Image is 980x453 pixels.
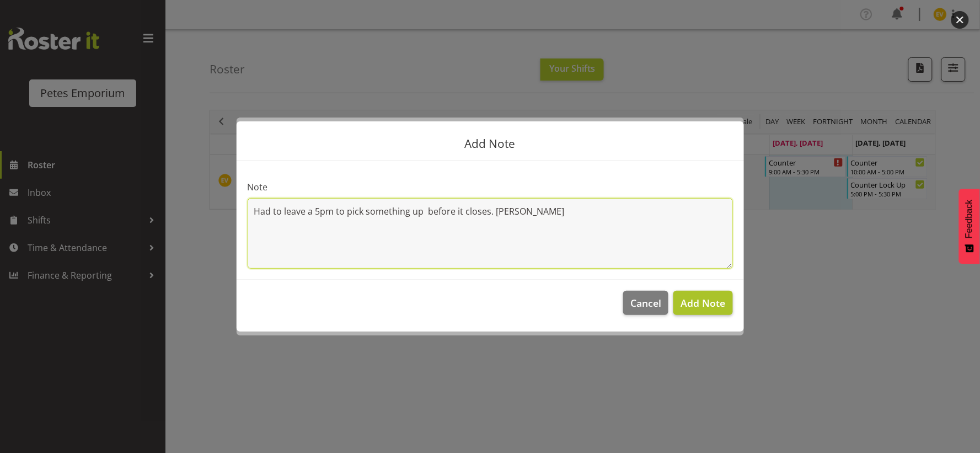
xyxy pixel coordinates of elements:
span: Cancel [630,296,661,310]
button: Add Note [673,291,732,315]
span: Add Note [465,136,516,151]
button: Feedback - Show survey [959,189,980,264]
button: Cancel [623,291,668,315]
span: Add Note [681,296,725,310]
label: Note [248,180,733,194]
span: Feedback [965,200,974,238]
